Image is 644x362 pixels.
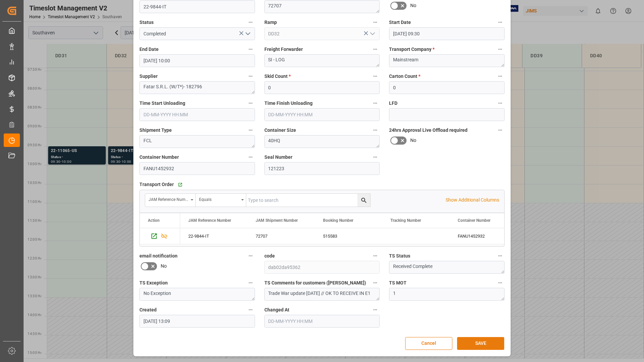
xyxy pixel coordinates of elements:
p: Show Additional Columns [446,197,499,204]
div: JAM Reference Number [149,195,188,203]
button: search button [357,194,370,207]
span: End Date [139,46,159,53]
div: Action [148,218,160,223]
input: Type to search/select [139,27,255,40]
button: Container Size [371,126,380,134]
span: Status [139,19,154,26]
textarea: No Exception [139,288,255,301]
span: Freight Forwarder [264,46,303,53]
div: Press SPACE to select this row. [140,228,180,244]
input: DD-MM-YYYY HH:MM [389,27,505,40]
button: Skid Count * [371,72,380,81]
span: Container Size [264,127,296,134]
input: DD-MM-YYYY HH:MM [139,108,255,121]
span: Container Number [139,154,179,161]
span: LFD [389,100,397,107]
input: DD-MM-YYYY HH:MM [139,315,255,328]
span: No [161,263,167,270]
button: email notification [246,251,255,260]
span: TS MOT [389,279,407,286]
button: open menu [242,29,252,39]
span: Time Start Unloading [139,100,185,107]
span: Skid Count [264,73,291,80]
button: open menu [196,194,246,207]
textarea: Mainstream [389,54,505,67]
button: LFD [496,99,505,108]
span: Supplier [139,73,158,80]
span: Booking Number [323,218,353,223]
textarea: 40HQ [264,135,380,148]
span: Transport Company [389,46,434,53]
button: TS Comments for customers ([PERSON_NAME]) [371,278,380,287]
textarea: Received Complete [389,261,505,274]
div: 515583 [315,228,382,244]
button: TS MOT [496,278,505,287]
button: open menu [367,29,377,39]
span: Tracking Number [390,218,421,223]
span: TS Status [389,252,410,260]
button: SAVE [457,337,504,350]
span: JAM Shipment Number [256,218,298,223]
input: DD-MM-YYYY HH:MM [264,108,380,121]
span: email notification [139,252,178,260]
button: End Date [246,45,255,54]
button: Supplier [246,72,255,81]
textarea: Fatar S.R.L. (W/T*)- 182796 [139,81,255,94]
span: Changed At [264,306,289,313]
span: Created [139,306,157,313]
button: open menu [145,194,196,207]
button: Time Start Unloading [246,99,255,108]
span: code [264,252,275,260]
span: Seal Number [264,154,292,161]
span: Time Finish Unloading [264,100,313,107]
span: TS Comments for customers ([PERSON_NAME]) [264,279,366,286]
button: Cancel [405,337,452,350]
button: Seal Number [371,153,380,161]
span: Container Number [458,218,490,223]
div: FANU1452932 [450,228,517,244]
button: Created [246,305,255,314]
div: 72707 [248,228,315,244]
button: Freight Forwarder [371,45,380,54]
span: Start Date [389,19,411,26]
div: Equals [199,195,239,203]
button: Status [246,18,255,27]
button: 24hrs Approval Live Offload required [496,126,505,134]
button: TS Status [496,251,505,260]
span: No [410,2,416,9]
div: 22-9844-IT [180,228,248,244]
button: code [371,251,380,260]
button: Ramp [371,18,380,27]
span: Ramp [264,19,277,26]
span: 24hrs Approval Live Offload required [389,127,468,134]
input: DD-MM-YYYY HH:MM [139,54,255,67]
textarea: 1 [389,288,505,301]
span: No [410,137,416,144]
input: Type to search [246,194,370,207]
textarea: FCL [139,135,255,148]
textarea: Trade War update [DATE] // OK TO RECEIVE IN E1 [264,288,380,301]
span: TS Exception [139,279,168,286]
span: Carton Count [389,73,420,80]
textarea: 72707 [264,0,380,13]
button: Changed At [371,305,380,314]
button: Transport Company * [496,45,505,54]
span: Shipment Type [139,127,172,134]
button: Carton Count * [496,72,505,81]
input: DD-MM-YYYY HH:MM [264,315,380,328]
span: JAM Reference Number [188,218,231,223]
button: Start Date [496,18,505,27]
button: Shipment Type [246,126,255,134]
span: Transport Order [139,181,174,188]
button: TS Exception [246,278,255,287]
button: Container Number [246,153,255,161]
button: Time Finish Unloading [371,99,380,108]
textarea: SI - LOG [264,54,380,67]
input: Type to search/select [264,27,380,40]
